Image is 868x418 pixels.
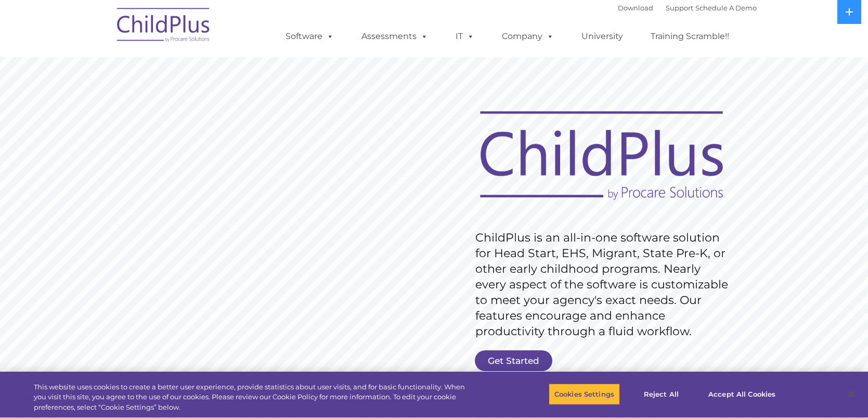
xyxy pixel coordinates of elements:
[491,26,564,47] a: Company
[445,26,485,47] a: IT
[275,26,344,47] a: Software
[695,4,757,12] a: Schedule A Demo
[112,1,216,53] img: ChildPlus by Procare Solutions
[640,26,740,47] a: Training Scramble!!
[703,383,781,405] button: Accept All Cookies
[475,230,733,339] rs-layer: ChildPlus is an all-in-one software solution for Head Start, EHS, Migrant, State Pre-K, or other ...
[571,26,633,47] a: University
[618,4,653,12] a: Download
[475,350,552,371] a: Get Started
[840,383,863,406] button: Close
[351,26,438,47] a: Assessments
[629,383,694,405] button: Reject All
[666,4,693,12] a: Support
[618,4,757,12] font: |
[549,383,620,405] button: Cookies Settings
[34,382,477,413] div: This website uses cookies to create a better user experience, provide statistics about user visit...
